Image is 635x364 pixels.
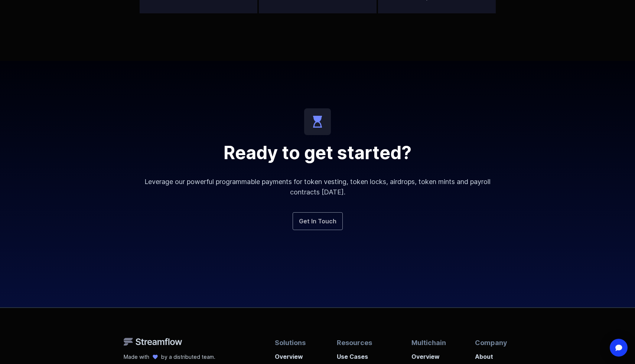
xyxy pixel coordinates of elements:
[275,348,308,361] a: Overview
[293,212,343,230] a: Get In Touch
[304,108,331,135] img: icon
[124,338,182,346] img: Streamflow Logo
[337,338,383,348] p: Resources
[161,353,215,361] p: by a distributed team.
[337,348,383,361] a: Use Cases
[610,339,628,357] div: Open Intercom Messenger
[139,144,496,162] h2: Ready to get started?
[411,348,446,361] a: Overview
[475,348,511,361] a: About
[475,338,511,348] p: Company
[411,338,446,348] p: Multichain
[275,338,308,348] p: Solutions
[124,353,149,361] p: Made with
[139,177,496,197] p: Leverage our powerful programmable payments for token vesting, token locks, airdrops, token mints...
